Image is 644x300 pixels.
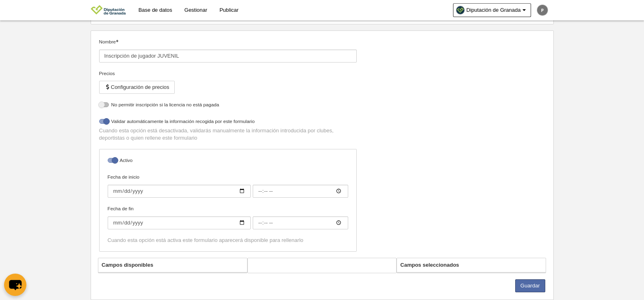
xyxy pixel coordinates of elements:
label: Activo [108,157,348,166]
input: Fecha de fin [253,216,348,229]
th: Campos disponibles [98,258,247,272]
i: Obligatorio [116,40,118,42]
input: Fecha de fin [108,216,251,229]
img: c2l6ZT0zMHgzMCZmcz05JnRleHQ9UCZiZz03NTc1NzU%3D.png [537,5,548,15]
button: Configuración de precios [99,81,175,94]
label: Validar automáticamente la información recogida por este formulario [99,118,357,127]
label: No permitir inscripción si la licencia no está pagada [99,101,357,110]
button: chat-button [4,274,26,296]
div: Precios [99,70,357,77]
th: Campos seleccionados [397,258,546,272]
a: Diputación de Granada [453,3,531,17]
input: Fecha de inicio [108,185,251,198]
button: Guardar [515,279,545,292]
div: Cuando esta opción está activa este formulario aparecerá disponible para rellenarlo [108,237,348,244]
label: Fecha de inicio [108,173,348,198]
img: Oa6SvBRBA39l.30x30.jpg [456,6,464,14]
p: Cuando esta opción está desactivada, validarás manualmente la información introducida por clubes,... [99,127,357,142]
label: Nombre [99,38,357,63]
input: Nombre [99,50,357,63]
span: Diputación de Granada [466,6,521,14]
label: Fecha de fin [108,205,348,229]
img: Diputación de Granada [91,5,126,15]
input: Fecha de inicio [253,185,348,198]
